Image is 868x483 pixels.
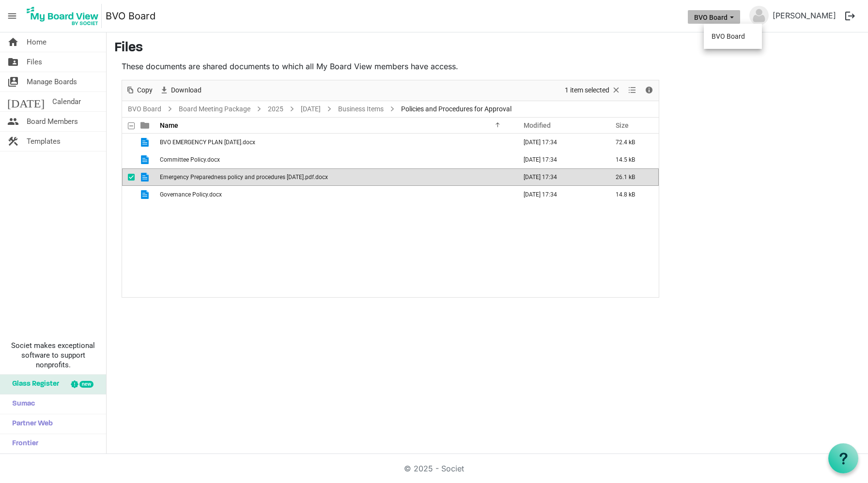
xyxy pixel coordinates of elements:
[7,32,19,52] span: home
[605,151,659,168] td: 14.5 kB is template cell column header Size
[3,7,21,25] span: menu
[605,186,659,203] td: 14.8 kB is template cell column header Size
[157,186,513,203] td: Governance Policy.docx is template cell column header Name
[513,151,605,168] td: September 24, 2025 17:34 column header Modified
[266,103,285,115] a: 2025
[52,92,81,111] span: Calendar
[135,186,157,203] td: is template cell column header type
[4,341,102,370] span: Societ makes exceptional software to support nonprofits.
[136,84,154,96] span: Copy
[7,112,19,131] span: people
[399,103,513,115] span: Policies and Procedures for Approval
[7,52,19,72] span: folder_shared
[27,32,46,52] span: Home
[688,10,740,24] button: BVO Board dropdownbutton
[7,394,35,414] span: Sumac
[404,464,464,473] a: © 2025 - Societ
[122,151,135,168] td: checkbox
[616,121,629,129] span: Size
[160,156,220,163] span: Committee Policy.docx
[135,168,157,186] td: is template cell column header type
[605,134,659,151] td: 72.4 kB is template cell column header Size
[704,28,762,45] li: BVO Board
[643,84,656,96] button: Details
[135,134,157,151] td: is template cell column header type
[157,168,513,186] td: Emergency Preparedness policy and procedures August 25, 2025.pdf.docx is template cell column hea...
[27,72,77,91] span: Manage Boards
[160,191,222,198] span: Governance Policy.docx
[563,84,623,96] button: Selection
[27,52,42,72] span: Files
[79,381,93,388] div: new
[157,151,513,168] td: Committee Policy.docx is template cell column header Name
[122,168,135,186] td: checkbox
[7,132,19,151] span: construction
[624,80,641,101] div: View
[177,103,252,115] a: Board Meeting Package
[749,6,769,25] img: no-profile-picture.svg
[156,80,205,101] div: Download
[158,84,203,96] button: Download
[513,186,605,203] td: September 24, 2025 17:34 column header Modified
[122,60,659,72] p: These documents are shared documents to which all My Board View members have access.
[114,40,860,57] h3: Files
[160,174,328,181] span: Emergency Preparedness policy and procedures [DATE].pdf.docx
[124,84,155,96] button: Copy
[24,4,102,28] img: My Board View Logo
[170,84,202,96] span: Download
[7,375,59,394] span: Glass Register
[27,112,78,131] span: Board Members
[840,6,860,26] button: logout
[27,132,61,151] span: Templates
[513,168,605,186] td: September 24, 2025 17:34 column header Modified
[299,103,323,115] a: [DATE]
[24,4,106,28] a: My Board View Logo
[336,103,386,115] a: Business Items
[7,92,45,111] span: [DATE]
[122,186,135,203] td: checkbox
[7,434,38,453] span: Frontier
[641,80,657,101] div: Details
[605,168,659,186] td: 26.1 kB is template cell column header Size
[157,134,513,151] td: BVO EMERGENCY PLAN August 25, 2025.docx is template cell column header Name
[126,103,163,115] a: BVO Board
[564,84,610,96] span: 1 item selected
[135,151,157,168] td: is template cell column header type
[7,414,53,434] span: Partner Web
[561,80,624,101] div: Clear selection
[122,134,135,151] td: checkbox
[7,72,19,91] span: switch_account
[160,139,255,146] span: BVO EMERGENCY PLAN [DATE].docx
[524,121,551,129] span: Modified
[122,80,156,101] div: Copy
[769,6,840,25] a: [PERSON_NAME]
[106,6,155,26] a: BVO Board
[626,84,638,96] button: View dropdownbutton
[513,134,605,151] td: September 24, 2025 17:34 column header Modified
[160,121,178,129] span: Name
